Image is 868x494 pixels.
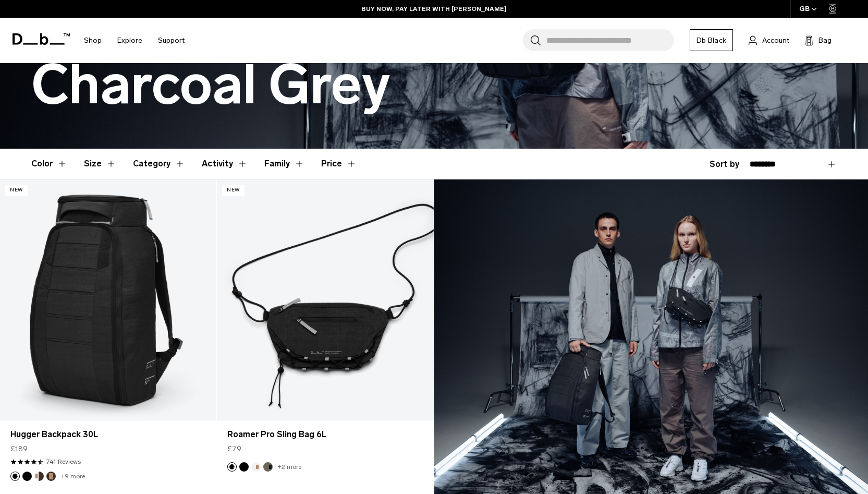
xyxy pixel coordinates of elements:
[34,472,44,481] button: Cappuccino
[10,443,28,454] span: £189
[321,149,357,179] button: Toggle Price
[31,55,390,115] h1: Charcoal Grey
[117,22,142,59] a: Explore
[278,463,301,471] a: +2 more
[690,29,733,51] a: Db Black
[263,462,273,472] button: Forest Green
[10,472,20,481] button: Charcoal Grey
[76,18,192,63] nav: Main Navigation
[227,428,423,441] a: Roamer Pro Sling Bag 6L
[805,34,832,46] button: Bag
[222,185,244,196] p: New
[10,428,206,441] a: Hugger Backpack 30L
[227,462,237,472] button: Charcoal Grey
[202,149,248,179] button: Toggle Filter
[84,22,102,59] a: Shop
[84,149,116,179] button: Toggle Filter
[158,22,185,59] a: Support
[22,472,32,481] button: Black Out
[5,185,28,196] p: New
[818,35,832,46] span: Bag
[133,149,185,179] button: Toggle Filter
[749,34,789,46] a: Account
[217,179,433,420] a: Roamer Pro Sling Bag 6L
[46,472,56,481] button: Espresso
[361,4,507,14] a: BUY NOW, PAY LATER WITH [PERSON_NAME]
[46,457,81,466] a: 741 reviews
[61,473,85,480] a: +9 more
[251,462,261,472] button: Oatmilk
[227,443,241,454] span: £79
[239,462,249,472] button: Black Out
[762,35,789,46] span: Account
[31,149,67,179] button: Toggle Filter
[264,149,304,179] button: Toggle Filter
